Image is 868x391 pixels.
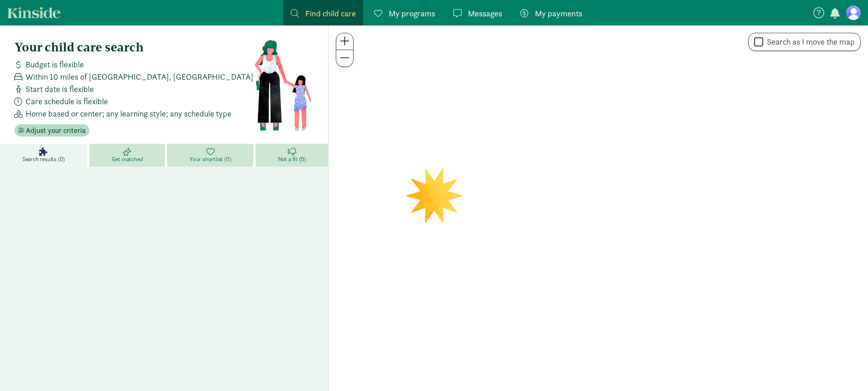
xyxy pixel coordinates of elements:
span: Messages [468,7,502,20]
span: Start date is flexible [26,83,94,95]
span: Within 10 miles of [GEOGRAPHIC_DATA], [GEOGRAPHIC_DATA] [26,71,253,83]
span: Budget is flexible [26,58,84,71]
span: Care schedule is flexible [26,95,108,107]
span: Get matched [112,156,143,163]
span: Adjust your criteria [26,125,86,136]
a: Your shortlist (0) [167,144,256,167]
label: Search as I move the map [763,36,855,47]
a: Not a fit (0) [256,144,328,167]
span: Your shortlist (0) [190,156,231,163]
button: Adjust your criteria [15,124,89,137]
a: Get matched [89,144,167,167]
h4: Your child care search [15,40,254,55]
span: Not a fit (0) [278,156,306,163]
span: Find child care [305,7,356,20]
span: Search results (0) [22,156,65,163]
span: My programs [389,7,435,20]
a: Kinside [7,7,61,18]
span: Home based or center; any learning style; any schedule type [26,107,231,120]
span: My payments [535,7,582,20]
